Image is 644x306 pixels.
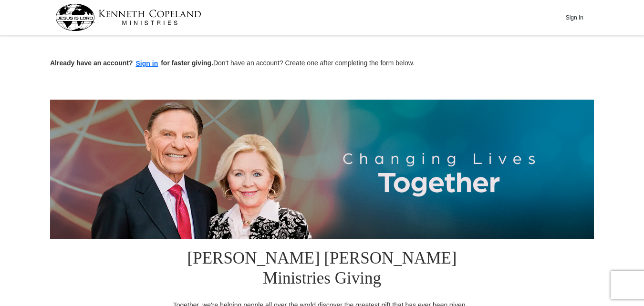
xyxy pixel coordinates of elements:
[55,4,201,31] img: kcm-header-logo.svg
[133,58,161,69] button: Sign in
[167,239,477,300] h1: [PERSON_NAME] [PERSON_NAME] Ministries Giving
[50,58,594,69] p: Don't have an account? Create one after completing the form below.
[560,10,589,25] button: Sign In
[50,59,213,67] strong: Already have an account? for faster giving.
